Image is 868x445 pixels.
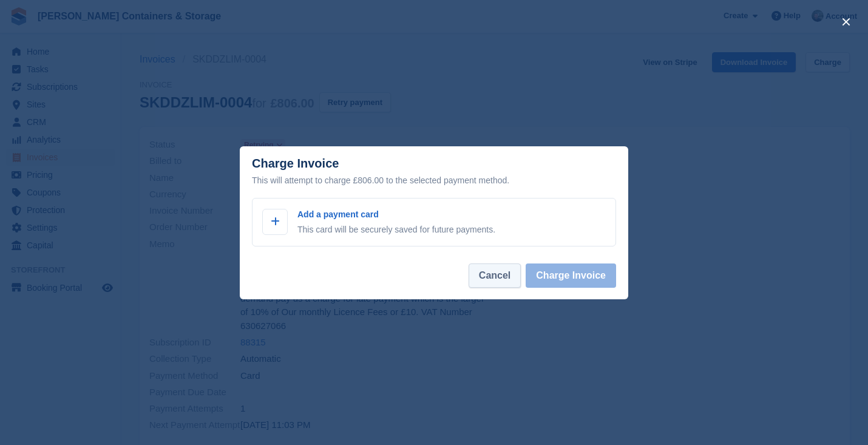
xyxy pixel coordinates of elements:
[836,12,856,32] button: close
[526,263,616,288] button: Charge Invoice
[252,157,616,188] div: Charge Invoice
[252,173,616,188] div: This will attempt to charge £806.00 to the selected payment method.
[297,223,495,236] p: This card will be securely saved for future payments.
[297,208,495,221] p: Add a payment card
[469,263,521,288] button: Cancel
[252,198,616,246] a: Add a payment card This card will be securely saved for future payments.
